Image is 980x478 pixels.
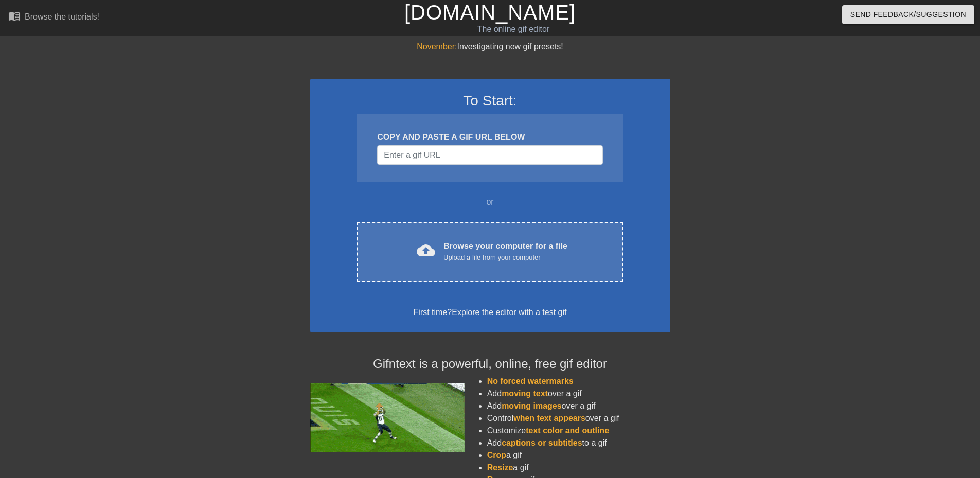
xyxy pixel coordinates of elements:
[324,306,657,319] div: First time?
[513,414,585,422] span: when text appears
[526,426,609,435] span: text color and outline
[502,401,561,410] span: moving images
[310,383,465,452] img: football_small.gif
[502,438,582,447] span: captions or subtitles
[487,462,670,474] li: a gif
[377,131,602,143] div: COPY AND PASTE A GIF URL BELOW
[8,10,99,26] a: Browse the tutorials!
[487,449,670,462] li: a gif
[404,1,576,24] a: [DOMAIN_NAME]
[443,240,567,263] div: Browse your computer for a file
[443,252,567,263] div: Upload a file from your computer
[337,196,644,208] div: or
[487,425,670,437] li: Customize
[324,92,657,109] h3: To Start:
[452,308,566,317] a: Explore the editor with a test gif
[310,41,670,53] div: Investigating new gif presets!
[487,388,670,400] li: Add over a gif
[502,389,548,398] span: moving text
[487,451,506,459] span: Crop
[417,241,435,260] span: cloud_upload
[377,145,602,165] input: Username
[417,42,457,51] span: November:
[487,377,574,385] span: No forced watermarks
[8,10,21,22] span: menu_book
[310,357,670,372] h4: Gifntext is a powerful, online, free gif editor
[842,5,974,24] button: Send Feedback/Suggestion
[850,8,966,21] span: Send Feedback/Suggestion
[25,12,99,21] div: Browse the tutorials!
[487,400,670,412] li: Add over a gif
[487,437,670,449] li: Add to a gif
[487,463,513,472] span: Resize
[332,23,695,35] div: The online gif editor
[487,412,670,425] li: Control over a gif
